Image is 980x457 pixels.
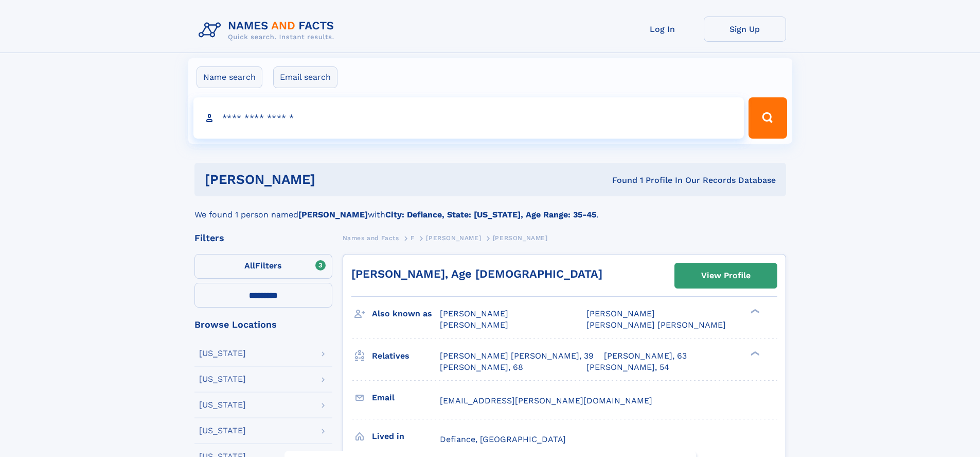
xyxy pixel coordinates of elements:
a: View Profile [675,263,777,288]
span: All [244,261,255,270]
div: ❯ [748,308,760,315]
a: Sign Up [704,16,786,42]
div: ❯ [748,350,760,357]
label: Email search [273,66,337,88]
span: [PERSON_NAME] [493,234,548,242]
div: [US_STATE] [199,375,246,383]
div: Filters [194,233,332,243]
span: [PERSON_NAME] [PERSON_NAME] [586,320,726,330]
b: City: Defiance, State: [US_STATE], Age Range: 35-45 [385,210,596,219]
div: View Profile [701,264,751,287]
label: Filters [194,254,332,279]
span: F [411,234,415,242]
a: [PERSON_NAME], 54 [586,362,669,373]
h1: [PERSON_NAME] [205,173,464,186]
a: [PERSON_NAME], 68 [440,362,523,373]
b: [PERSON_NAME] [298,210,368,219]
a: [PERSON_NAME], 63 [604,350,687,362]
a: [PERSON_NAME] [426,231,481,244]
div: Browse Locations [194,320,332,329]
div: Found 1 Profile In Our Records Database [464,175,776,186]
div: [US_STATE] [199,427,246,435]
span: [PERSON_NAME] [426,234,481,242]
img: Logo Names and Facts [194,16,343,44]
span: [PERSON_NAME] [440,309,508,318]
a: [PERSON_NAME], Age [DEMOGRAPHIC_DATA] [351,267,602,280]
a: [PERSON_NAME] [PERSON_NAME], 39 [440,350,594,362]
span: [EMAIL_ADDRESS][PERSON_NAME][DOMAIN_NAME] [440,396,652,405]
a: F [411,231,415,244]
h3: Also known as [372,305,440,323]
h3: Relatives [372,347,440,365]
h3: Lived in [372,428,440,445]
h3: Email [372,389,440,407]
span: [PERSON_NAME] [586,309,655,318]
span: Defiance, [GEOGRAPHIC_DATA] [440,434,566,444]
button: Search Button [749,97,787,139]
div: [US_STATE] [199,349,246,358]
span: [PERSON_NAME] [440,320,508,330]
a: Names and Facts [343,231,399,244]
div: We found 1 person named with . [194,196,786,221]
div: [US_STATE] [199,401,246,409]
a: Log In [621,16,704,42]
label: Name search [197,66,262,88]
input: search input [193,97,744,139]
